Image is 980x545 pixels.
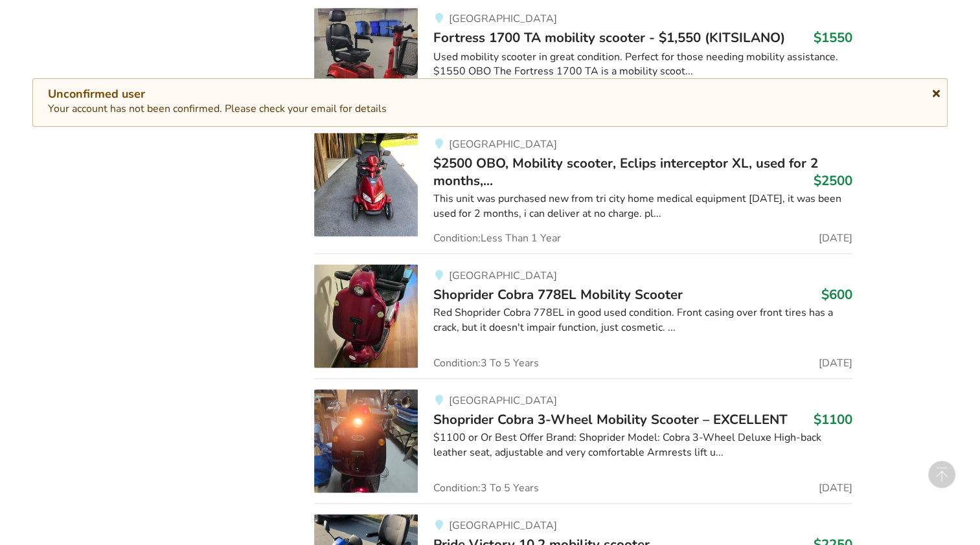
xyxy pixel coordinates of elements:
[448,393,556,407] span: [GEOGRAPHIC_DATA]
[819,357,852,368] span: [DATE]
[48,87,932,102] div: Unconfirmed user
[314,253,852,378] a: mobility-shoprider cobra 778el mobility scooter[GEOGRAPHIC_DATA]Shoprider Cobra 778EL Mobility Sc...
[448,12,556,26] span: [GEOGRAPHIC_DATA]
[433,430,852,460] div: $1100 or Or Best Offer Brand: Shoprider Model: Cobra 3-Wheel Deluxe High-back leather seat, adjus...
[314,389,418,493] img: mobility-shoprider cobra 3-wheel mobility scooter – excellent
[433,410,788,428] span: Shoprider Cobra 3-Wheel Mobility Scooter – EXCELLENT
[314,122,852,253] a: mobility-$2500 obo, mobility scooter, eclips interceptor xl, used for 2 months, purchased august ...
[314,378,852,503] a: mobility-shoprider cobra 3-wheel mobility scooter – excellent[GEOGRAPHIC_DATA]Shoprider Cobra 3-W...
[821,285,852,302] h3: $600
[814,29,852,46] h3: $1550
[433,285,683,303] span: Shoprider Cobra 778EL Mobility Scooter
[814,410,852,427] h3: $1100
[314,264,418,368] img: mobility-shoprider cobra 778el mobility scooter
[448,518,556,532] span: [GEOGRAPHIC_DATA]
[448,268,556,282] span: [GEOGRAPHIC_DATA]
[433,191,852,221] div: This unit was purchased new from tri city home medical equipment [DATE], it was been used for 2 m...
[819,232,852,243] span: [DATE]
[314,133,418,236] img: mobility-$2500 obo, mobility scooter, eclips interceptor xl, used for 2 months, purchased august ...
[433,28,785,47] span: Fortress 1700 TA mobility scooter - $1,550 (KITSILANO)
[48,87,932,117] div: Your account has not been confirmed. Please check your email for details
[814,172,852,188] h3: $2500
[433,232,561,243] span: Condition: Less Than 1 Year
[433,153,818,188] span: $2500 OBO, Mobility scooter, Eclips interceptor XL, used for 2 months,...
[433,305,852,335] div: Red Shoprider Cobra 778EL in good used condition. Front casing over front tires has a crack, but ...
[448,137,556,151] span: [GEOGRAPHIC_DATA]
[433,49,852,79] div: Used mobility scooter in great condition. Perfect for those needing mobility assistance. $1550 OB...
[433,482,539,493] span: Condition: 3 To 5 Years
[433,357,539,368] span: Condition: 3 To 5 Years
[314,8,418,111] img: mobility-fortress 1700 ta mobility scooter - $1,550 (kitsilano)
[819,482,852,493] span: [DATE]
